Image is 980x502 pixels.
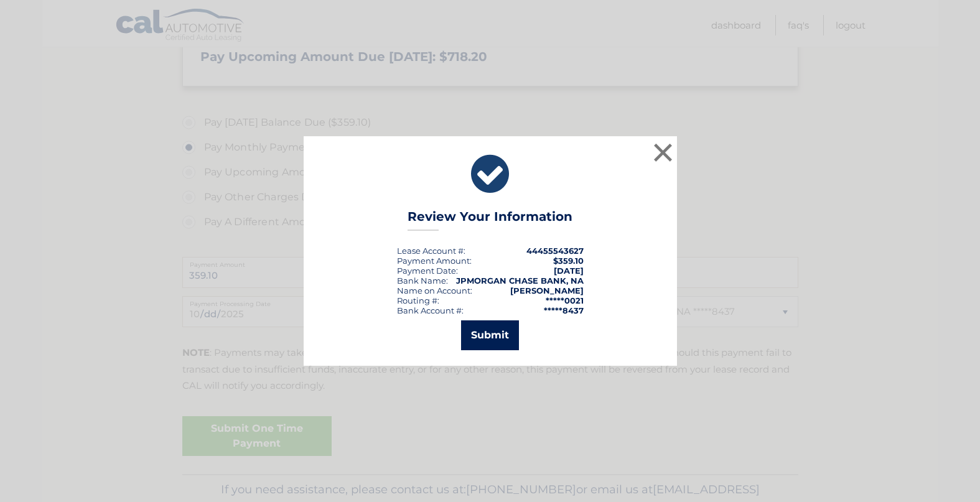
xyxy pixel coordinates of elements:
div: Name on Account: [397,286,472,295]
div: Payment Amount: [397,256,472,266]
strong: 44455543627 [526,246,584,256]
strong: [PERSON_NAME] [510,286,584,295]
span: Payment Date [397,266,456,276]
h3: Review Your Information [408,209,572,231]
div: Bank Account #: [397,305,464,315]
div: Routing #: [397,295,439,305]
span: $359.10 [553,256,584,266]
div: : [397,266,458,276]
button: Submit [461,320,519,350]
span: [DATE] [554,266,584,276]
div: Bank Name: [397,276,448,286]
button: × [651,140,676,165]
strong: JPMORGAN CHASE BANK, NA [456,276,584,286]
div: Lease Account #: [397,246,465,256]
